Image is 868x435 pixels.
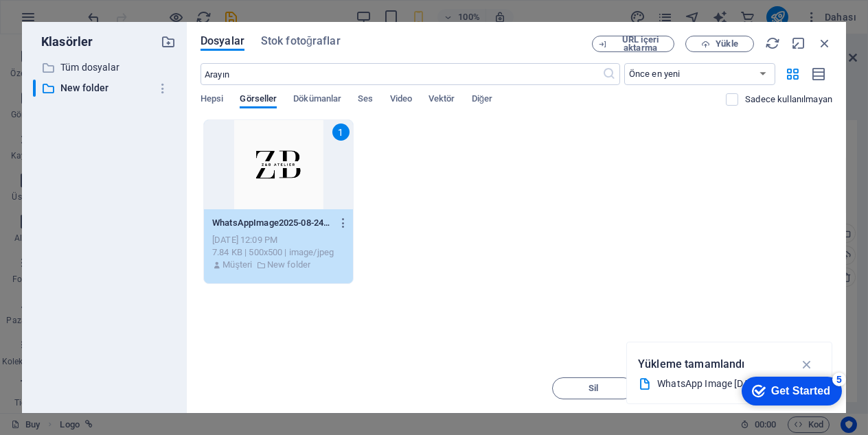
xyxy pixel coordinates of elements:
p: New folder [267,259,310,271]
div: ​New folder [33,80,176,97]
span: Video [390,91,412,110]
span: Görseller [240,91,277,110]
span: Stok fotoğraflar [261,33,341,49]
i: Yeniden Yükle [765,36,780,51]
span: Ses [358,91,373,110]
div: [DATE] 12:09 PM [212,234,345,246]
input: Arayın [201,63,602,85]
button: Yükle [685,36,754,52]
i: Kapat [817,36,832,51]
p: Tüm dosyalar [60,60,150,75]
p: Sadece web sitesinde kullanılmayan dosyaları görüntüleyin. Bu oturum sırasında eklenen dosyalar h... [745,93,832,106]
i: Küçült [791,36,806,51]
div: Yükleyen:: Müşteri | Klasör: New folder [212,259,345,271]
p: WhatsAppImage2025-08-24at21.05.35-V2u68UfP3FSfhYBa_gA4ag.jpeg [212,217,332,229]
p: New folder [60,80,150,96]
button: Sil [552,377,635,399]
span: Vektör [429,91,455,110]
div: 1 [332,124,350,141]
div: 5 [102,3,115,16]
div: Get Started [41,15,100,27]
span: Diğer [472,91,493,110]
p: Yükleme tamamlandı [638,355,745,373]
p: Klasörler [33,33,93,51]
span: Yükle [716,40,738,48]
p: Müşteri [222,259,252,271]
div: 7.84 KB | 500x500 | image/jpeg [212,246,345,259]
div: ​ [33,80,36,97]
i: Yeni klasör oluştur [161,34,176,49]
span: Dosyalar [201,33,244,49]
span: Dökümanlar [293,91,341,110]
span: URL içeri aktarma [613,36,668,52]
div: Get Started 5 items remaining, 0% complete [11,7,111,36]
span: Hepsi [201,91,223,110]
span: Sil [589,384,598,392]
button: URL içeri aktarma [592,36,674,52]
div: WhatsApp Image [DATE] 21.05.35.jpeg [657,376,790,392]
